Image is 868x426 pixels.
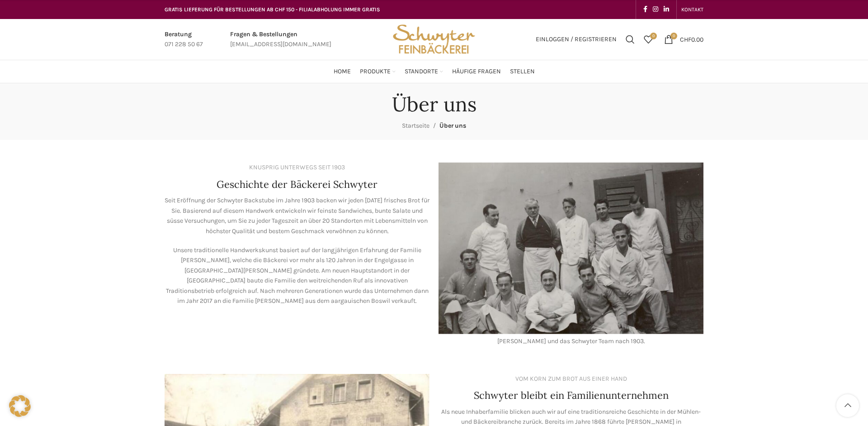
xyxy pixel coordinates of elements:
a: Infobox link [230,29,331,50]
h4: Schwyter bleibt ein Familienunternehmen [474,388,669,402]
a: Facebook social link [641,3,650,16]
a: Startseite [402,122,429,129]
div: Meine Wunschliste [639,30,657,48]
a: Standorte [405,62,443,81]
a: Einloggen / Registrieren [531,30,621,48]
a: Häufige Fragen [452,62,501,81]
a: Instagram social link [650,3,661,16]
span: CHF [680,35,691,43]
div: Main navigation [160,62,708,81]
span: GRATIS LIEFERUNG FÜR BESTELLUNGEN AB CHF 150 - FILIALABHOLUNG IMMER GRATIS [165,6,380,13]
a: Infobox link [165,29,203,50]
div: VOM KORN ZUM BROT AUS EINER HAND [515,374,627,384]
a: Home [334,62,351,81]
a: KONTAKT [681,0,703,19]
p: Seit Eröffnung der Schwyter Backstube im Jahre 1903 backen wir jeden [DATE] frisches Brot für Sie... [165,196,429,236]
h4: Geschichte der Bäckerei Schwyter [217,177,377,191]
p: Unsere traditionelle Handwerkskunst basiert auf der langjährigen Erfahrung der Familie [PERSON_NA... [165,245,429,306]
span: KONTAKT [681,6,703,13]
div: Secondary navigation [677,0,708,19]
span: 0 [650,33,657,39]
a: Stellen [510,62,535,81]
span: Standorte [405,67,438,76]
a: Site logo [390,35,478,43]
div: [PERSON_NAME] und das Schwyter Team nach 1903. [439,336,703,346]
img: Bäckerei Schwyter [390,19,478,60]
span: Häufige Fragen [452,67,501,76]
span: Einloggen / Registrieren [536,36,617,43]
a: Linkedin social link [661,3,672,16]
span: Produkte [360,67,391,76]
span: 0 [670,33,677,39]
a: Produkte [360,62,396,81]
div: KNUSPRIG UNTERWEGS SEIT 1903 [249,163,345,172]
span: Über uns [439,122,466,129]
bdi: 0.00 [680,35,703,43]
span: Stellen [510,67,535,76]
span: Home [334,67,351,76]
a: Scroll to top button [836,394,859,417]
h1: Über uns [392,92,476,116]
a: 0 [639,30,657,48]
a: 0 CHF0.00 [660,30,708,48]
a: Suchen [621,30,639,48]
